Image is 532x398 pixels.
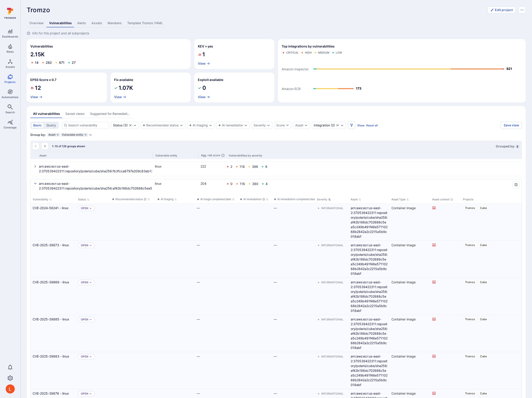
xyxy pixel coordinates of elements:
div: — [197,243,236,247]
span: Tromzo [465,206,475,210]
div: Cell for aiCtx [155,278,195,315]
div: — [274,243,313,247]
div: Cell for Vulnerability [31,241,76,278]
button: Expand dropdown [89,392,92,395]
a: Cube [478,391,489,396]
button: Score [274,122,291,129]
span: Tromzo [27,6,50,14]
div: AI triaging [157,197,173,201]
div: Cell for Asset context [430,315,461,352]
div: Cell for aiCtx.triageFinishedAt [195,278,238,315]
div: Asset [48,133,60,137]
div: All vulnerabilities [33,111,60,116]
div: Asset [295,123,303,127]
div: Severity [254,123,266,127]
svg: Top integrations by vulnerabilities bar [282,56,522,99]
button: Open [81,318,88,321]
span: Tromzo [465,317,475,321]
button: Open [81,281,88,284]
div: Cell for Asset context [430,241,461,278]
button: Open [81,392,88,396]
div: Cell for aiCtx.triageStatus [110,241,155,278]
button: query [44,123,58,128]
div: ( 2 ) [314,123,335,127]
button: Filters [348,122,355,129]
div: Cell for aiCtx [155,352,195,389]
button: Sort by function(){return k.createElement(hN.A,{direction:"row",alignItems:"center",gap:4},k.crea... [197,197,235,201]
div: Cell for aiCtx.triageStatus [110,278,155,315]
a: arn:aws:ecr:us-east-2:370539422311:repository/polaris/cube/sha256:fb3fcca6797e209c83eb1353bba5f73... [39,164,152,173]
div: Cell for Vulnerability [31,204,76,241]
div: arn:aws:ecr:us-east-2:370539422311:repository/polaris/cube/sha256:fb3fcca6797e209c83eb1353bba5f73... [31,162,522,176]
div: Cell for Asset Type [390,204,430,241]
span: 0 [202,84,206,92]
div: Cell for aiCtx [155,204,195,241]
div: — [274,206,313,210]
div: Critical [286,51,299,54]
button: Go to the previous page [32,142,39,150]
a: Edit project [487,6,516,14]
div: Cell for Vulnerability [31,315,76,352]
div: Informational [321,392,343,396]
span: Group by: [30,133,46,137]
div: Vulnerabilities [27,39,191,69]
div: Cell for Asset [349,204,390,241]
button: Expand dropdown [209,123,212,127]
h2: Exploit available [198,78,223,82]
a: arn:aws:ecr:us-east-2:370539422311:repository/polaris/cube/sha256:af42b186dc702688c5ea5c249b491f4... [351,317,388,350]
div: Cell for aiCtx.remediationFinishedAt [272,241,315,278]
div: grouping parameters [48,133,92,137]
div: — [197,280,236,284]
div: Suggested for Remediation [90,111,130,116]
div: Asset context [432,197,459,201]
text: 173 [356,86,361,90]
button: View [198,95,210,99]
button: AI remediation [218,123,243,127]
text: Amazon Inspector [282,67,309,71]
a: arn:aws:ecr:us-east-2:370539422311:repository/polaris/cube/sha256:af42b186dc702688c5ea5c249b491f4... [39,181,152,191]
div: Cell for aiCtx.remediationStatus [238,352,272,389]
a: CVE-2025-39885 - linux [33,317,74,322]
a: Template Tromzo YAML [125,19,166,27]
div: Cell for Asset context [430,204,461,241]
span: Vulnerable entity [62,133,83,136]
a: Tromzo [463,280,477,284]
div: Cell for Status [76,278,110,315]
button: Clear selection [336,123,339,127]
div: 204 [201,181,223,186]
a: 14 [35,61,38,64]
div: 386 [252,165,258,168]
button: Clear selection [129,123,132,127]
h2: EPSS Score ≥ 0.7 [30,78,56,82]
button: Options menu [518,6,526,14]
div: Cell for aiCtx.remediationStatus [238,241,272,278]
div: 116 [240,182,245,186]
span: 1-10 of 126 groups shown [52,145,85,148]
img: ACg8ocL1zoaGYHINvVelaXD2wTMKGlaFbOiGNlSQVKsddkbQKplo=s96-c [6,384,15,393]
div: Cell for Asset Type [390,352,430,389]
button: Expand dropdown [89,281,92,284]
button: Expand dropdown [89,133,92,137]
div: AI triage completed date [197,197,231,201]
svg: Aggregate of individual risk scores of all the vulnerabilities within a group [221,154,225,157]
span: Search [5,111,15,114]
span: Top integrations by vulnerabilities [282,44,335,49]
button: Status(3) [113,123,128,127]
div: — [197,391,236,396]
button: Open [81,355,88,358]
a: arn:aws:ecr:us-east-2:370539422311:repository/polaris/cube/sha256:af42b186dc702688c5ea5c249b491f4... [351,243,388,276]
div: Cell for Asset context [430,278,461,315]
h2: Fix available [114,78,133,82]
span: Risks [7,50,14,53]
button: View [30,95,43,99]
button: Expand dropdown [304,123,308,127]
span: Cube [480,355,487,358]
a: Cube [478,354,489,359]
div: High [305,51,312,54]
div: Container image [391,280,429,284]
div: Informational [321,355,343,358]
span: Automations [2,95,19,99]
button: Reset all [366,124,378,127]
